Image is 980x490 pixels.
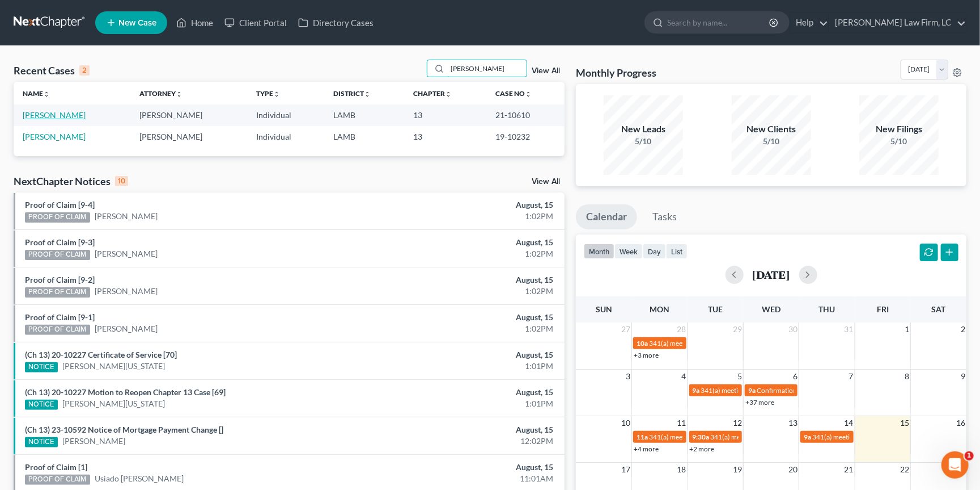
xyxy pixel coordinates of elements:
[385,349,553,361] div: August, 15
[859,136,939,147] div: 5/10
[118,19,156,27] span: New Case
[625,370,631,383] span: 3
[486,104,565,125] td: 21-10610
[495,89,532,98] a: Case Nounfold_more
[903,370,910,383] span: 8
[899,463,910,476] span: 22
[385,237,553,248] div: August, 15
[25,387,226,397] a: (Ch 13) 20-10227 Motion to Reopen Chapter 13 Case [69]
[171,12,219,33] a: Home
[333,89,371,98] a: Districtunfold_more
[292,12,379,33] a: Directory Cases
[79,65,90,76] div: 2
[25,275,95,284] a: Proof of Claim [9-2]
[642,204,687,229] a: Tasks
[899,416,910,430] span: 15
[960,370,966,383] span: 9
[25,362,58,372] div: NOTICE
[960,323,966,336] span: 2
[324,126,404,147] td: LAMB
[941,451,969,479] iframe: Intercom live chat
[385,361,553,372] div: 1:01PM
[257,89,281,98] a: Typeunfold_more
[95,211,158,222] a: [PERSON_NAME]
[25,437,58,447] div: NOTICE
[23,132,86,141] a: [PERSON_NAME]
[643,244,666,259] button: day
[14,64,90,77] div: Recent Cases
[732,416,743,430] span: 12
[736,370,743,383] span: 5
[903,323,910,336] span: 1
[62,361,165,372] a: [PERSON_NAME][US_STATE]
[25,400,58,410] div: NOTICE
[25,475,90,485] div: PROOF OF CLAIM
[614,244,643,259] button: week
[666,244,688,259] button: list
[25,425,223,434] a: (Ch 13) 23-10592 Notice of Mortgage Payment Change []
[404,126,486,147] td: 13
[693,386,700,395] span: 9a
[25,237,95,247] a: Proof of Claim [9-3]
[634,445,659,453] a: +4 more
[804,433,811,441] span: 9a
[584,244,614,259] button: month
[385,248,553,259] div: 1:02PM
[792,370,799,383] span: 6
[732,136,811,147] div: 5/10
[965,451,974,460] span: 1
[931,304,945,314] span: Sat
[812,433,922,441] span: 341(a) meeting for [PERSON_NAME]
[219,12,292,33] a: Client Portal
[248,104,325,125] td: Individual
[843,463,855,476] span: 21
[676,323,688,336] span: 28
[748,386,756,395] span: 9a
[447,60,527,77] input: Search by name...
[445,91,452,98] i: unfold_more
[790,12,828,33] a: Help
[596,304,612,314] span: Sun
[385,274,553,286] div: August, 15
[732,323,743,336] span: 29
[787,463,799,476] span: 20
[25,325,90,335] div: PROOF OF CLAIM
[25,312,95,322] a: Proof of Claim [9-1]
[711,433,820,441] span: 341(a) meeting for [PERSON_NAME]
[413,89,452,98] a: Chapterunfold_more
[25,250,90,260] div: PROOF OF CLAIM
[130,126,247,147] td: [PERSON_NAME]
[620,463,631,476] span: 17
[676,416,688,430] span: 11
[385,462,553,473] div: August, 15
[732,123,811,136] div: New Clients
[732,463,743,476] span: 19
[95,286,158,297] a: [PERSON_NAME]
[532,67,560,75] a: View All
[25,462,87,472] a: Proof of Claim [1]
[130,104,247,125] td: [PERSON_NAME]
[176,91,183,98] i: unfold_more
[385,398,553,409] div: 1:01PM
[637,339,648,347] span: 10a
[25,200,95,210] a: Proof of Claim [9-4]
[848,370,855,383] span: 7
[139,89,183,98] a: Attorneyunfold_more
[385,387,553,398] div: August, 15
[43,91,50,98] i: unfold_more
[404,104,486,125] td: 13
[877,304,889,314] span: Fri
[829,12,966,33] a: [PERSON_NAME] Law Firm, LC
[324,104,404,125] td: LAMB
[62,398,165,409] a: [PERSON_NAME][US_STATE]
[753,269,790,280] h2: [DATE]
[576,204,637,229] a: Calendar
[23,89,50,98] a: Nameunfold_more
[620,416,631,430] span: 10
[364,91,371,98] i: unfold_more
[620,323,631,336] span: 27
[649,339,758,347] span: 341(a) meeting for [PERSON_NAME]
[667,12,771,33] input: Search by name...
[25,287,90,298] div: PROOF OF CLAIM
[385,473,553,484] div: 11:01AM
